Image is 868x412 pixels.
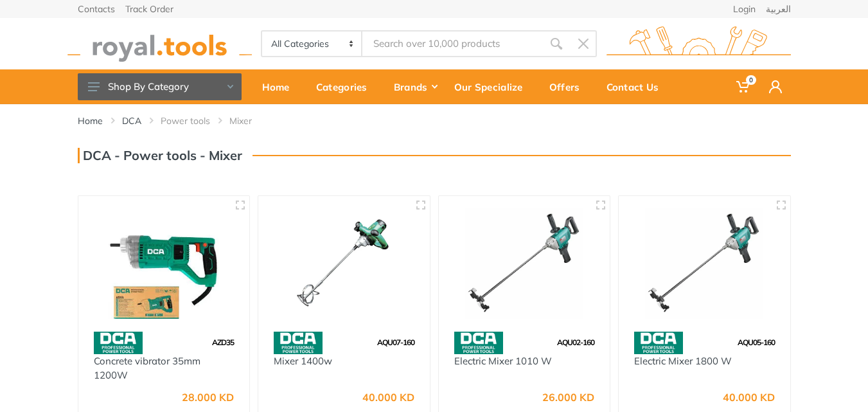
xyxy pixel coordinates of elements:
[307,73,385,100] div: Categories
[122,114,141,127] a: DCA
[738,337,775,347] span: AQU05-160
[212,337,234,347] span: AZD35
[253,73,307,100] div: Home
[274,332,323,354] img: 58.webp
[385,73,445,100] div: Brands
[307,69,385,104] a: Categories
[78,114,103,127] a: Home
[607,26,791,62] img: royal.tools Logo
[557,337,594,347] span: AQU02-160
[78,4,115,13] a: Contacts
[67,26,252,62] img: royal.tools Logo
[229,114,271,127] li: Mixer
[733,4,756,13] a: Login
[78,148,242,163] h3: DCA - Power tools - Mixer
[90,208,238,319] img: Royal Tools - Concrete vibrator 35mm 1200W
[274,355,332,367] a: Mixer 1400w
[450,208,599,319] img: Royal Tools - Electric Mixer 1010 W
[598,73,677,100] div: Contact Us
[598,69,677,104] a: Contact Us
[723,392,775,402] div: 40.000 KD
[262,31,363,56] select: Category
[78,73,242,100] button: Shop By Category
[125,4,173,13] a: Track Order
[746,75,756,85] span: 0
[542,392,594,402] div: 26.000 KD
[727,69,760,104] a: 0
[540,69,598,104] a: Offers
[630,208,779,319] img: Royal Tools - Electric Mixer 1800 W
[445,73,540,100] div: Our Specialize
[182,392,234,402] div: 28.000 KD
[78,114,791,127] nav: breadcrumb
[445,69,540,104] a: Our Specialize
[454,332,503,354] img: 58.webp
[270,208,418,319] img: Royal Tools - Mixer 1400w
[362,30,542,57] input: Site search
[253,69,307,104] a: Home
[362,392,414,402] div: 40.000 KD
[454,355,552,367] a: Electric Mixer 1010 W
[377,337,414,347] span: AQU07-160
[540,73,598,100] div: Offers
[94,332,143,354] img: 58.webp
[766,4,791,13] a: العربية
[634,332,683,354] img: 58.webp
[634,355,732,367] a: Electric Mixer 1800 W
[94,355,200,382] a: Concrete vibrator 35mm 1200W
[161,114,210,127] a: Power tools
